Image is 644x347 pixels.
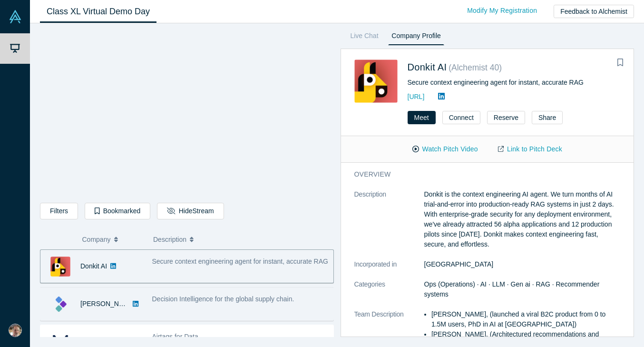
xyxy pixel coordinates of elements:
[354,279,424,309] dt: Categories
[50,257,70,277] img: Donkit AI's Logo
[157,203,224,219] button: HideStream
[408,111,436,124] button: Meet
[347,30,382,45] a: Live Chat
[402,141,488,158] button: Watch Pitch Video
[40,0,156,23] a: Class XL Virtual Demo Day
[9,324,22,337] img: Steve Taub's Account
[408,62,447,72] a: Donkit AI
[424,259,621,269] dd: [GEOGRAPHIC_DATA]
[431,309,620,329] li: [PERSON_NAME], (launched a viral B2C product from 0 to 1.5M users, PhD in AI at [GEOGRAPHIC_DATA])
[449,63,502,72] small: ( Alchemist 40 )
[85,203,150,219] button: Bookmarked
[614,56,627,69] button: Bookmark
[9,10,22,23] img: Alchemist Vault Logo
[354,259,424,279] dt: Incorporated in
[153,229,186,249] span: Description
[424,189,621,249] p: Donkit is the context engineering AI agent. We turn months of AI trial-and-error into production-...
[80,262,107,270] a: Donkit AI
[152,295,294,303] span: Decision Intelligence for the global supply chain.
[487,111,525,124] button: Reserve
[457,2,547,19] a: Modify My Registration
[388,30,444,45] a: Company Profile
[354,59,398,103] img: Donkit AI's Logo
[442,111,480,124] button: Connect
[532,111,563,124] button: Share
[153,229,327,249] button: Description
[50,294,70,314] img: Kimaru AI's Logo
[152,333,198,340] span: Airtags for Data
[354,169,607,179] h3: overview
[488,141,572,158] a: Link to Pitch Deck
[82,229,144,249] button: Company
[40,31,333,196] iframe: Alchemist Class XL Demo Day: Vault
[40,203,78,219] button: Filters
[554,5,634,18] button: Feedback to Alchemist
[80,300,135,307] a: [PERSON_NAME]
[354,189,424,259] dt: Description
[424,280,600,298] span: Ops (Operations) · AI · LLM · Gen ai · RAG · Recommender systems
[408,78,621,88] div: Secure context engineering agent for instant, accurate RAG
[152,258,328,265] span: Secure context engineering agent for instant, accurate RAG
[408,93,425,100] a: [URL]
[82,229,111,249] span: Company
